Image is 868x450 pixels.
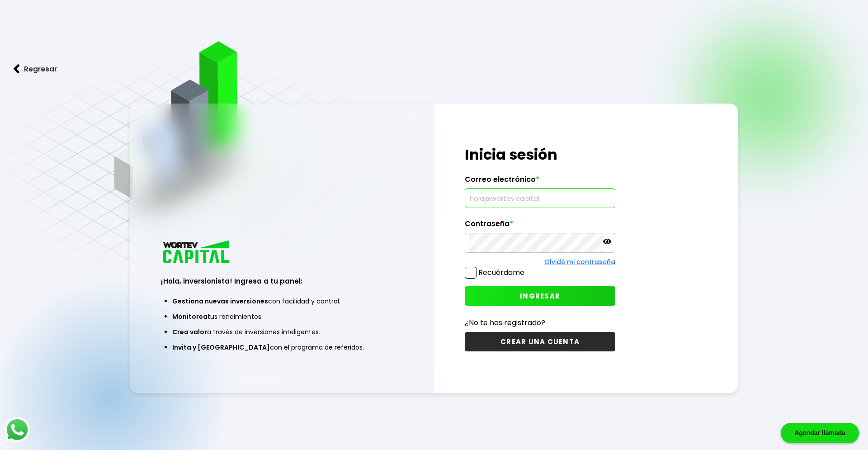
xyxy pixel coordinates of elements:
img: logo_wortev_capital [161,239,232,266]
input: hola@wortev.capital [469,189,611,208]
li: con facilidad y control. [172,294,392,309]
img: flecha izquierda [14,64,20,74]
label: Correo electrónico [465,175,615,189]
div: Agendar llamada [781,423,859,443]
p: ¿No te has registrado? [465,317,615,328]
label: Contraseña [465,219,615,233]
span: Crea valor [172,327,207,336]
li: a través de inversiones inteligentes. [172,324,392,340]
li: tus rendimientos. [172,309,392,324]
span: Monitorea [172,312,208,321]
label: Recuérdame [478,267,524,278]
button: INGRESAR [465,286,615,306]
button: CREAR UNA CUENTA [465,332,615,351]
span: INGRESAR [520,291,560,301]
span: Gestiona nuevas inversiones [172,297,268,306]
span: Invita y [GEOGRAPHIC_DATA] [172,343,270,352]
h1: Inicia sesión [465,144,615,166]
h3: ¡Hola, inversionista! Ingresa a tu panel: [161,276,404,286]
a: Olvidé mi contraseña [544,257,615,266]
li: con el programa de referidos. [172,340,392,355]
img: logos_whatsapp-icon.242b2217.svg [5,417,30,442]
a: ¿No te has registrado?CREAR UNA CUENTA [465,317,615,351]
